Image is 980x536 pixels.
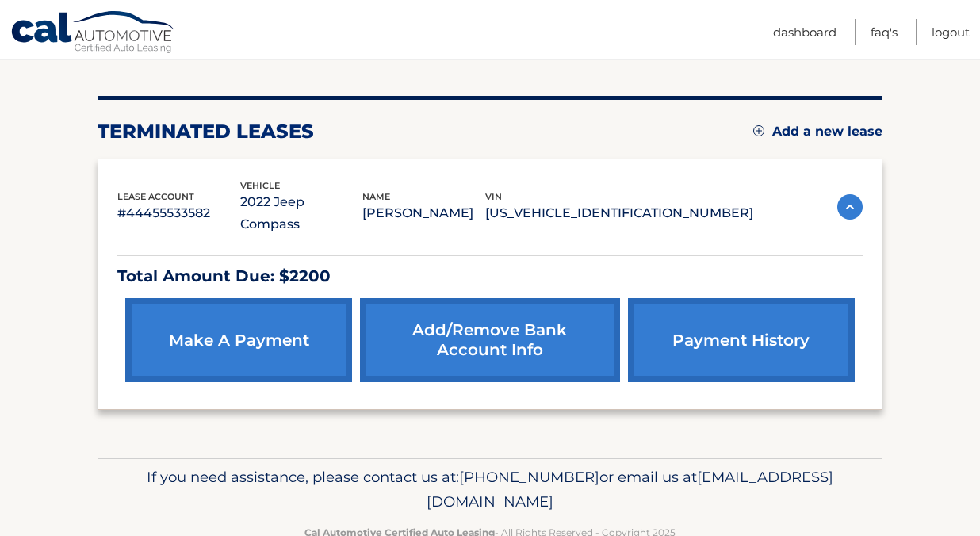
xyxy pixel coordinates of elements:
[753,125,764,136] img: add.svg
[932,19,970,45] a: Logout
[485,191,502,202] span: vin
[360,298,619,382] a: Add/Remove bank account info
[871,19,898,45] a: FAQ's
[773,19,836,45] a: Dashboard
[459,468,599,486] span: [PHONE_NUMBER]
[125,298,352,382] a: make a payment
[117,262,863,290] p: Total Amount Due: $2200
[628,298,855,382] a: payment history
[117,202,240,224] p: #44455533582
[98,120,314,144] h2: terminated leases
[753,124,882,140] a: Add a new lease
[10,10,177,56] a: Cal Automotive
[108,465,872,515] p: If you need assistance, please contact us at: or email us at
[117,191,194,202] span: lease account
[240,191,363,235] p: 2022 Jeep Compass
[240,180,280,191] span: vehicle
[485,202,753,224] p: [US_VEHICLE_IDENTIFICATION_NUMBER]
[837,194,863,220] img: accordion-active.svg
[362,191,390,202] span: name
[362,202,485,224] p: [PERSON_NAME]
